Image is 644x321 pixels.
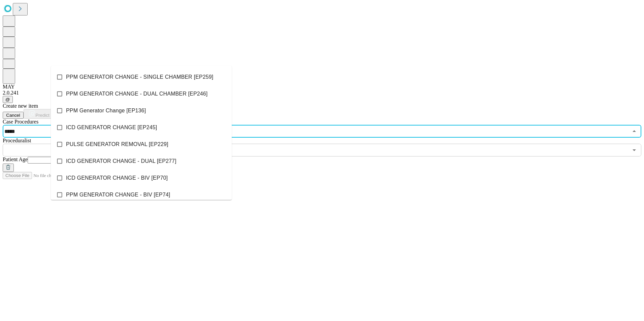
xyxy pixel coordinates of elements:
[66,90,207,98] span: PPM GENERATOR CHANGE - DUAL CHAMBER [EP246]
[35,113,49,118] span: Predict
[66,107,146,115] span: PPM Generator Change [EP136]
[3,84,641,90] div: MAY
[3,90,641,96] div: 2.0.241
[66,140,168,148] span: PULSE GENERATOR REMOVAL [EP229]
[66,123,157,132] span: ICD GENERATOR CHANGE [EP245]
[3,103,38,109] span: Create new item
[5,97,10,102] span: @
[3,156,28,162] span: Patient Age
[24,109,55,119] button: Predict
[66,174,168,182] span: ICD GENERATOR CHANGE - BIV [EP70]
[630,145,639,155] button: Open
[66,73,213,81] span: PPM GENERATOR CHANGE - SINGLE CHAMBER [EP259]
[3,119,38,124] span: Scheduled Procedure
[66,191,170,199] span: PPM GENERATOR CHANGE - BIV [EP74]
[66,157,176,165] span: ICD GENERATOR CHANGE - DUAL [EP277]
[630,127,639,136] button: Close
[3,112,24,119] button: Cancel
[6,113,20,118] span: Cancel
[3,138,31,143] span: Proceduralist
[3,96,13,103] button: @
